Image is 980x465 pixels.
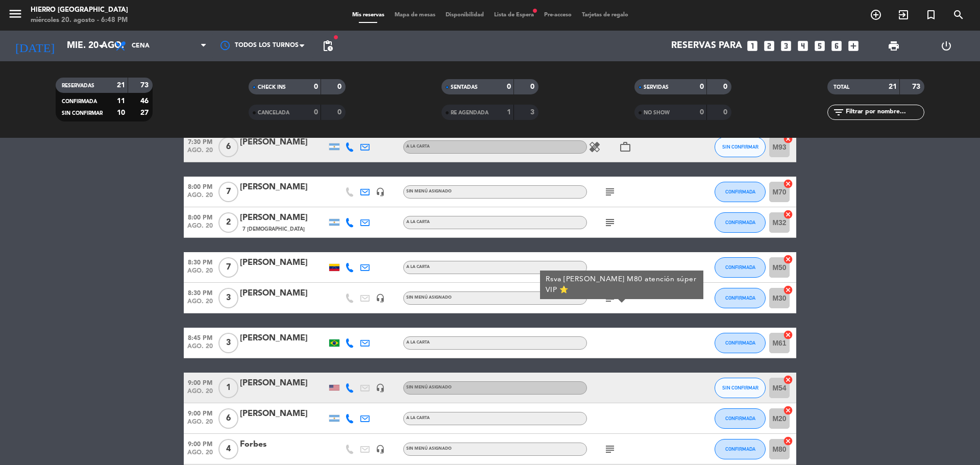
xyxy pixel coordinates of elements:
[406,385,452,389] span: Sin menú asignado
[604,216,616,229] i: subject
[700,109,704,116] strong: 0
[783,134,793,144] i: cancel
[779,39,793,53] i: looks_3
[184,192,216,204] span: ago. 20
[184,267,216,279] span: ago. 20
[715,439,766,459] button: CONFIRMADA
[644,85,669,90] span: SERVIDAS
[242,225,305,233] span: 7 [DEMOGRAPHIC_DATA]
[240,181,327,194] div: [PERSON_NAME]
[337,83,344,90] strong: 0
[31,5,128,15] div: Hierro [GEOGRAPHIC_DATA]
[240,211,327,225] div: [PERSON_NAME]
[604,443,616,455] i: subject
[700,83,704,90] strong: 0
[834,85,849,90] span: TOTAL
[117,109,125,116] strong: 10
[218,182,238,202] span: 7
[218,212,238,233] span: 2
[783,254,793,264] i: cancel
[832,106,845,118] i: filter_list
[830,39,843,53] i: looks_6
[725,264,755,270] span: CONFIRMADA
[406,416,430,420] span: A la carta
[184,331,216,343] span: 8:45 PM
[539,12,577,18] span: Pre-acceso
[322,40,334,52] span: pending_actions
[530,109,536,116] strong: 3
[218,257,238,278] span: 7
[715,182,766,202] button: CONFIRMADA
[62,83,94,88] span: RESERVADAS
[725,189,755,194] span: CONFIRMADA
[406,220,430,224] span: A la carta
[406,189,452,193] span: Sin menú asignado
[218,333,238,353] span: 3
[314,83,318,90] strong: 0
[376,293,385,303] i: headset_mic
[376,445,385,454] i: headset_mic
[240,256,327,270] div: [PERSON_NAME]
[406,447,452,451] span: Sin menú asignado
[95,40,107,52] i: arrow_drop_down
[925,9,937,21] i: turned_in_not
[240,377,327,390] div: [PERSON_NAME]
[796,39,810,53] i: looks_4
[813,39,826,53] i: looks_5
[8,6,23,21] i: menu
[952,9,965,21] i: search
[763,39,776,53] i: looks_two
[451,85,478,90] span: SENTADAS
[184,343,216,355] span: ago. 20
[184,147,216,159] span: ago. 20
[722,144,758,150] span: SIN CONFIRMAR
[240,136,327,149] div: [PERSON_NAME]
[715,212,766,233] button: CONFIRMADA
[337,109,344,116] strong: 0
[184,407,216,419] span: 9:00 PM
[725,219,755,225] span: CONFIRMADA
[723,109,729,116] strong: 0
[389,12,440,18] span: Mapa de mesas
[117,82,125,89] strong: 21
[62,99,97,104] span: CONFIRMADA
[847,39,860,53] i: add_box
[376,383,385,393] i: headset_mic
[725,340,755,346] span: CONFIRMADA
[507,83,511,90] strong: 0
[218,378,238,398] span: 1
[406,265,430,269] span: A la carta
[532,8,538,14] span: fiber_manual_record
[530,83,536,90] strong: 0
[333,34,339,40] span: fiber_manual_record
[746,39,759,53] i: looks_one
[725,415,755,421] span: CONFIRMADA
[604,186,616,198] i: subject
[184,256,216,267] span: 8:30 PM
[912,83,922,90] strong: 73
[589,141,601,153] i: healing
[888,40,900,52] span: print
[347,12,389,18] span: Mis reservas
[184,419,216,430] span: ago. 20
[140,97,151,105] strong: 46
[240,332,327,345] div: [PERSON_NAME]
[8,35,62,57] i: [DATE]
[406,340,430,345] span: A la carta
[184,449,216,461] span: ago. 20
[715,288,766,308] button: CONFIRMADA
[725,295,755,301] span: CONFIRMADA
[440,12,489,18] span: Disponibilidad
[722,385,758,390] span: SIN CONFIRMAR
[783,330,793,340] i: cancel
[715,257,766,278] button: CONFIRMADA
[218,408,238,429] span: 6
[783,375,793,385] i: cancel
[218,137,238,157] span: 6
[783,405,793,415] i: cancel
[783,209,793,219] i: cancel
[920,31,972,61] div: LOG OUT
[184,223,216,234] span: ago. 20
[889,83,897,90] strong: 21
[117,97,125,105] strong: 11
